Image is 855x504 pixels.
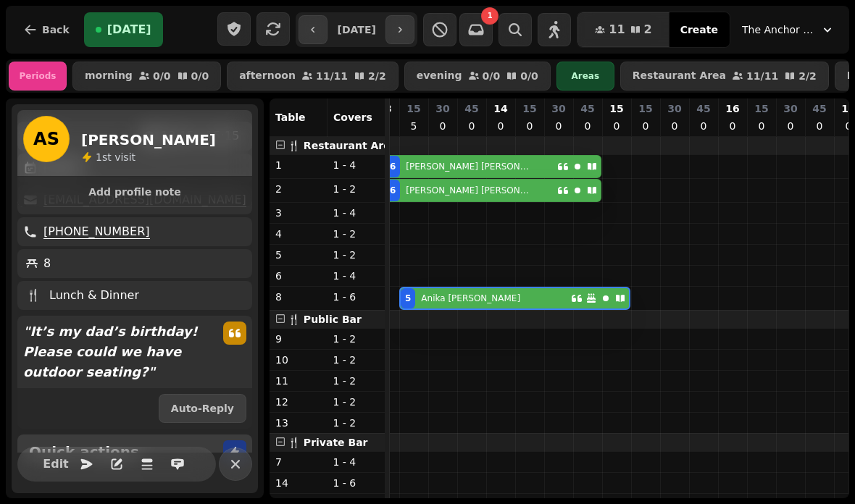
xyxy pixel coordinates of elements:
[17,316,212,388] p: " It’s my dad’s birthday! Please could we have outdoor seating? "
[275,112,306,123] span: Table
[680,25,718,35] span: Create
[333,227,380,241] p: 1 - 2
[812,101,826,116] p: 45
[633,70,726,82] p: Restaurant Area
[556,62,614,91] div: Areas
[727,119,738,133] p: 0
[421,293,520,304] p: Anika [PERSON_NAME]
[522,101,536,116] p: 15
[96,151,102,163] span: 1
[696,101,710,116] p: 45
[316,71,348,81] p: 11 / 11
[33,130,59,148] span: AS
[275,395,322,409] p: 12
[437,119,449,133] p: 0
[493,101,507,116] p: 14
[644,24,652,35] span: 2
[746,71,778,81] p: 11 / 11
[43,255,51,272] p: 8
[464,101,478,116] p: 45
[159,394,246,423] button: Auto-Reply
[640,119,651,133] p: 0
[582,119,593,133] p: 0
[333,248,380,262] p: 1 - 2
[171,403,234,413] span: Auto-Reply
[275,248,322,262] p: 5
[406,101,420,116] p: 15
[81,130,216,150] h2: [PERSON_NAME]
[333,353,380,367] p: 1 - 2
[191,71,209,81] p: 0 / 0
[96,150,135,164] p: visit
[333,374,380,388] p: 1 - 2
[495,119,506,133] p: 0
[239,70,296,82] p: afternoon
[408,119,420,133] p: 5
[798,71,817,81] p: 2 / 2
[669,119,680,133] p: 0
[638,101,652,116] p: 15
[275,269,322,283] p: 6
[406,161,530,172] p: [PERSON_NAME] [PERSON_NAME]
[814,119,825,133] p: 0
[153,71,171,81] p: 0 / 0
[288,140,397,151] span: 🍴 Restaurant Area
[275,206,322,220] p: 3
[333,269,380,283] p: 1 - 4
[406,185,530,196] p: [PERSON_NAME] [PERSON_NAME]
[390,161,396,172] div: 6
[609,101,623,116] p: 15
[435,101,449,116] p: 30
[843,119,854,133] p: 0
[275,416,322,430] p: 13
[275,158,322,172] p: 1
[29,442,139,462] h2: Quick actions
[333,206,380,220] p: 1 - 4
[275,182,322,196] p: 2
[84,12,163,47] button: [DATE]
[107,24,151,35] span: [DATE]
[551,101,565,116] p: 30
[620,62,829,91] button: Restaurant Area11/112/2
[333,332,380,346] p: 1 - 2
[275,476,322,490] p: 14
[9,62,67,91] div: Periods
[333,395,380,409] p: 1 - 2
[333,416,380,430] p: 1 - 2
[841,101,855,116] p: 17
[667,101,681,116] p: 30
[23,182,246,201] button: Add profile note
[85,70,133,82] p: morning
[756,119,767,133] p: 0
[275,332,322,346] p: 9
[783,101,797,116] p: 30
[785,119,796,133] p: 0
[333,290,380,304] p: 1 - 6
[390,185,396,196] div: 6
[520,71,538,81] p: 0 / 0
[42,25,70,35] span: Back
[611,119,622,133] p: 0
[72,62,221,91] button: morning0/00/0
[275,455,322,469] p: 7
[488,12,493,20] span: 1
[609,24,625,35] span: 11
[466,119,477,133] p: 0
[102,151,114,163] span: st
[288,314,362,325] span: 🍴 Public Bar
[49,287,139,304] p: Lunch & Dinner
[333,182,380,196] p: 1 - 2
[580,101,594,116] p: 45
[368,71,386,81] p: 2 / 2
[725,101,739,116] p: 16
[698,119,709,133] p: 0
[417,70,462,82] p: evening
[333,158,380,172] p: 1 - 4
[754,101,768,116] p: 15
[41,449,70,478] button: Edit
[35,187,235,197] span: Add profile note
[524,119,535,133] p: 0
[26,287,41,304] p: 🍴
[577,12,669,47] button: 112
[227,62,399,91] button: afternoon11/112/2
